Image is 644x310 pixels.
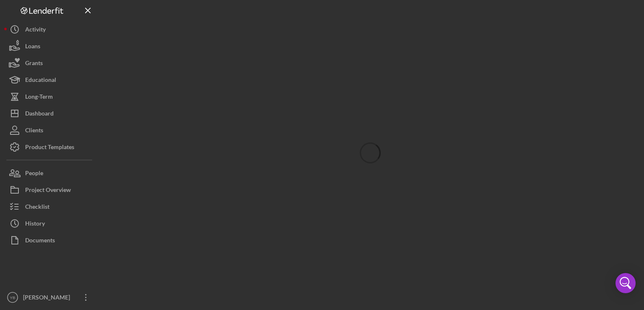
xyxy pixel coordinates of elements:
div: Dashboard [25,105,54,124]
text: YB [10,295,16,300]
button: Product Templates [4,139,96,155]
div: Loans [25,38,40,57]
div: Clients [25,122,43,141]
div: Long-Term [25,88,53,107]
div: People [25,165,43,184]
button: YB[PERSON_NAME] [4,289,96,306]
div: History [25,215,45,234]
button: Loans [4,38,96,55]
div: Activity [25,21,46,40]
button: Clients [4,122,96,139]
div: Checklist [25,198,49,217]
div: Project Overview [25,181,71,200]
button: Checklist [4,198,96,215]
button: Dashboard [4,105,96,122]
div: Open Intercom Messenger [615,273,636,293]
button: Activity [4,21,96,38]
div: Educational [25,71,56,90]
button: Project Overview [4,181,96,198]
div: Documents [25,232,55,251]
button: History [4,215,96,232]
button: Educational [4,71,96,88]
div: Product Templates [25,139,74,158]
button: Documents [4,232,96,249]
button: People [4,165,96,181]
div: [PERSON_NAME] [21,289,75,308]
button: Grants [4,55,96,71]
div: Grants [25,55,43,74]
button: Long-Term [4,88,96,105]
